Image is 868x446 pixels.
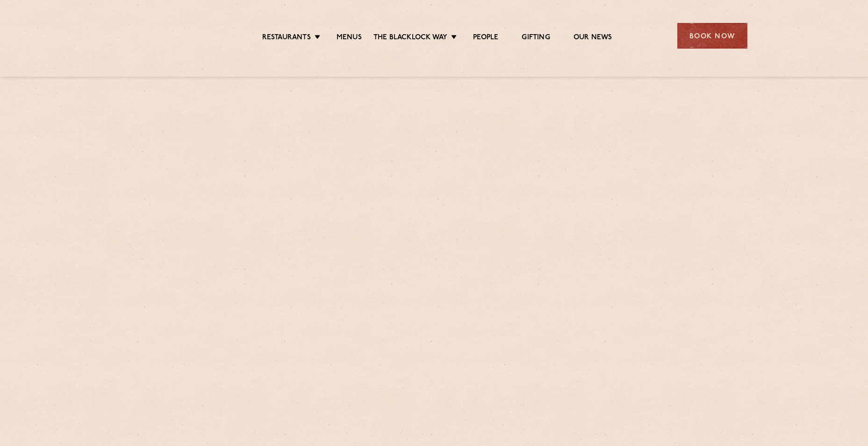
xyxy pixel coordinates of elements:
[121,9,202,63] img: svg%3E
[574,33,612,43] a: Our News
[262,33,311,43] a: Restaurants
[677,23,747,49] div: Book Now
[522,33,550,43] a: Gifting
[373,33,447,43] a: The Blacklock Way
[337,33,362,43] a: Menus
[473,33,498,43] a: People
